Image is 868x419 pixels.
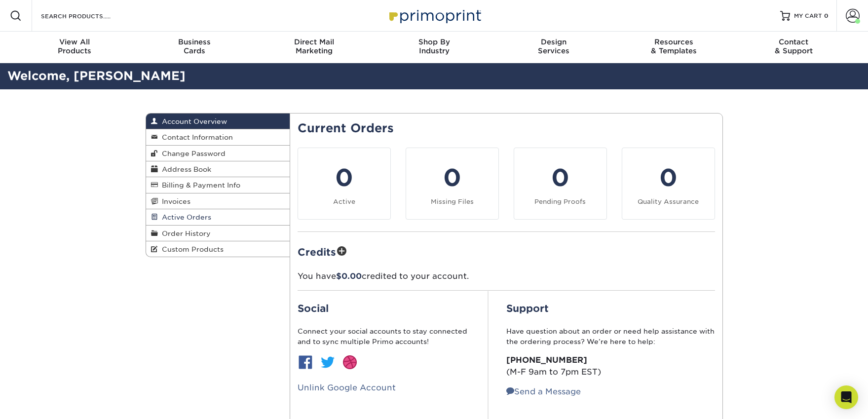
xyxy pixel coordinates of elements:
[628,160,709,195] div: 0
[254,38,374,55] div: Marketing
[304,160,384,195] div: 0
[506,326,715,346] p: Have question about an order or need help assistance with the ordering process? We’re here to help:
[794,12,822,20] span: MY CART
[494,38,614,46] span: Design
[298,354,313,370] img: btn-facebook.jpg
[158,133,233,141] span: Contact Information
[158,229,211,237] span: Order History
[158,245,224,253] span: Custom Products
[412,160,492,195] div: 0
[158,165,211,173] span: Address Book
[158,213,211,221] span: Active Orders
[254,32,374,63] a: Direct MailMarketing
[506,354,715,378] p: (M-F 9am to 7pm EST)
[385,5,484,26] img: Primoprint
[298,121,715,136] h2: Current Orders
[146,161,290,177] a: Address Book
[506,303,715,314] h2: Support
[298,326,470,346] p: Connect your social accounts to stay connected and to sync multiple Primo accounts!
[336,271,362,281] span: $0.00
[406,148,499,220] a: 0 Missing Files
[506,387,581,396] a: Send a Message
[298,303,470,314] h2: Social
[158,181,240,189] span: Billing & Payment Info
[622,148,715,220] a: 0 Quality Assurance
[146,146,290,161] a: Change Password
[146,177,290,193] a: Billing & Payment Info
[834,385,858,409] div: Open Intercom Messenger
[146,226,290,241] a: Order History
[298,383,396,392] a: Unlink Google Account
[146,209,290,225] a: Active Orders
[134,38,254,55] div: Cards
[520,160,601,195] div: 0
[40,10,136,22] input: SEARCH PRODUCTS.....
[374,38,494,55] div: Industry
[614,38,734,46] span: Resources
[374,32,494,63] a: Shop ByIndustry
[15,38,135,55] div: Products
[298,148,391,220] a: 0 Active
[134,38,254,46] span: Business
[15,38,135,46] span: View All
[320,354,336,370] img: btn-twitter.jpg
[374,38,494,46] span: Shop By
[734,32,854,63] a: Contact& Support
[342,354,358,370] img: btn-dribbble.jpg
[333,198,355,205] small: Active
[146,193,290,209] a: Invoices
[158,150,226,157] span: Change Password
[734,38,854,46] span: Contact
[431,198,474,205] small: Missing Files
[494,32,614,63] a: DesignServices
[254,38,374,46] span: Direct Mail
[134,32,254,63] a: BusinessCards
[146,129,290,145] a: Contact Information
[534,198,586,205] small: Pending Proofs
[614,32,734,63] a: Resources& Templates
[15,32,135,63] a: View AllProducts
[298,244,715,259] h2: Credits
[614,38,734,55] div: & Templates
[298,270,715,282] p: You have credited to your account.
[638,198,699,205] small: Quality Assurance
[146,114,290,129] a: Account Overview
[158,117,227,125] span: Account Overview
[514,148,607,220] a: 0 Pending Proofs
[146,241,290,257] a: Custom Products
[734,38,854,55] div: & Support
[494,38,614,55] div: Services
[506,355,587,365] strong: [PHONE_NUMBER]
[158,197,190,205] span: Invoices
[824,12,829,19] span: 0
